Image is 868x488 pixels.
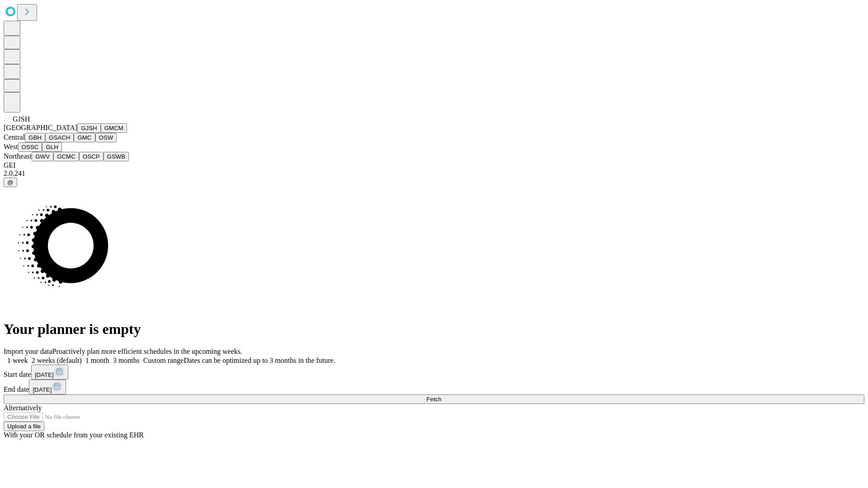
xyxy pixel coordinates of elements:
[95,133,117,142] button: OSW
[33,386,52,393] span: [DATE]
[4,404,42,412] span: Alternatively
[53,152,79,161] button: GCMC
[42,142,61,152] button: GLH
[4,133,25,141] span: Central
[7,179,14,186] span: @
[184,357,335,364] span: Dates can be optimized up to 3 months in the future.
[35,371,54,378] span: [DATE]
[4,161,864,169] div: GEI
[4,347,52,355] span: Import your data
[4,152,32,160] span: Northeast
[31,365,68,380] button: [DATE]
[4,394,864,404] button: Fetch
[4,178,17,187] button: @
[4,143,18,150] span: West
[85,357,109,364] span: 1 month
[29,380,66,394] button: [DATE]
[4,380,864,394] div: End date
[52,347,242,355] span: Proactively plan more efficient schedules in the upcoming weeks.
[4,431,144,439] span: With your OR schedule from your existing EHR
[4,169,864,178] div: 2.0.241
[4,321,864,338] h1: Your planner is empty
[4,422,44,431] button: Upload a file
[4,124,77,131] span: [GEOGRAPHIC_DATA]
[45,133,74,142] button: GSACH
[32,357,82,364] span: 2 weeks (default)
[32,152,53,161] button: GWV
[13,115,30,123] span: GJSH
[4,365,864,380] div: Start date
[104,152,129,161] button: GSWB
[79,152,104,161] button: OSCP
[25,133,45,142] button: GBH
[426,396,441,403] span: Fetch
[77,123,101,133] button: GJSH
[101,123,127,133] button: GMCM
[143,357,184,364] span: Custom range
[18,142,42,152] button: OSSC
[74,133,95,142] button: GMC
[113,357,140,364] span: 3 months
[7,357,28,364] span: 1 week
